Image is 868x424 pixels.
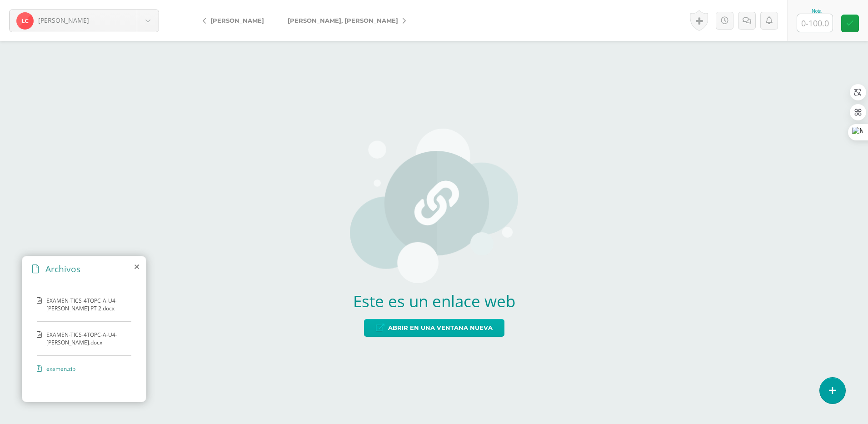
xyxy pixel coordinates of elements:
a: [PERSON_NAME] [10,10,159,32]
span: Abrir en una ventana nueva [388,319,493,336]
a: [PERSON_NAME] [195,10,276,31]
a: Abrir en una ventana nueva [364,319,504,337]
span: examen.zip [46,365,121,373]
img: url-placeholder.png [350,129,518,283]
span: [PERSON_NAME] [38,16,89,25]
span: [PERSON_NAME], [PERSON_NAME] [288,17,398,24]
a: [PERSON_NAME], [PERSON_NAME] [276,10,413,31]
i: close [135,263,139,270]
h2: Este es un enlace web [350,290,518,312]
span: EXAMEN-TICS-4TOPC-A-U4- [PERSON_NAME] PT 2.docx [46,297,127,312]
img: f57f94c4402bd84dcfc4149e0ebcef0d.png [16,12,34,30]
span: EXAMEN-TICS-4TOPC-A-U4-[PERSON_NAME].docx [46,331,127,346]
input: 0-100.0 [797,14,833,32]
span: Archivos [45,263,80,275]
span: [PERSON_NAME] [210,17,264,24]
div: Nota [797,9,837,14]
